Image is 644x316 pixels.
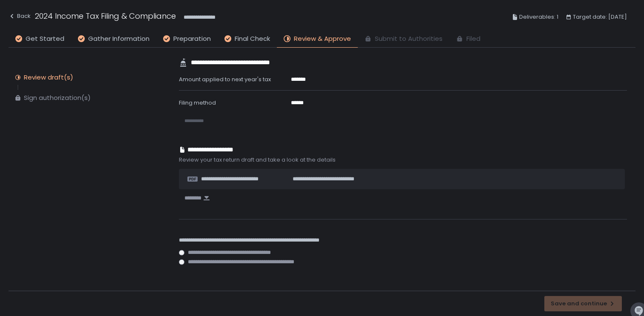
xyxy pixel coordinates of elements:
span: Review & Approve [294,34,351,44]
span: Review your tax return draft and take a look at the details [179,156,627,164]
span: Submit to Authorities [375,34,443,44]
span: Amount applied to next year's tax [179,75,271,83]
span: Filing method [179,99,216,107]
button: Back [9,10,31,24]
div: Back [9,11,31,21]
div: Review draft(s) [24,73,73,82]
h1: 2024 Income Tax Filing & Compliance [35,10,176,22]
span: Get Started [26,34,64,44]
span: Filed [466,34,480,44]
span: Gather Information [88,34,149,44]
div: Sign authorization(s) [24,94,91,102]
span: Deliverables: 1 [519,12,558,22]
span: Target date: [DATE] [573,12,627,22]
span: Preparation [173,34,211,44]
span: Final Check [235,34,270,44]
